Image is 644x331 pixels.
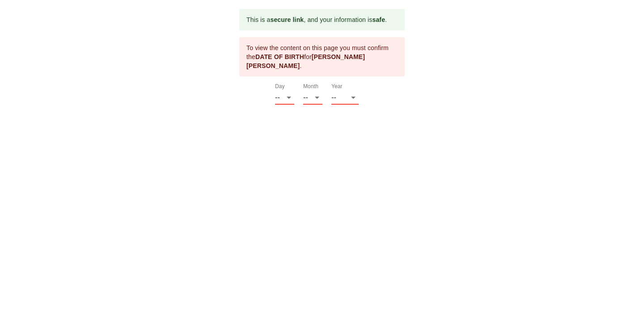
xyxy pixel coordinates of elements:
label: Day [275,84,285,89]
label: Year [331,84,343,89]
div: This is a , and your information is . [246,12,387,28]
label: Month [303,84,318,89]
div: To view the content on this page you must confirm the for . [246,40,398,74]
b: DATE OF BIRTH [255,53,304,60]
b: safe [372,16,385,23]
b: secure link [270,16,304,23]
